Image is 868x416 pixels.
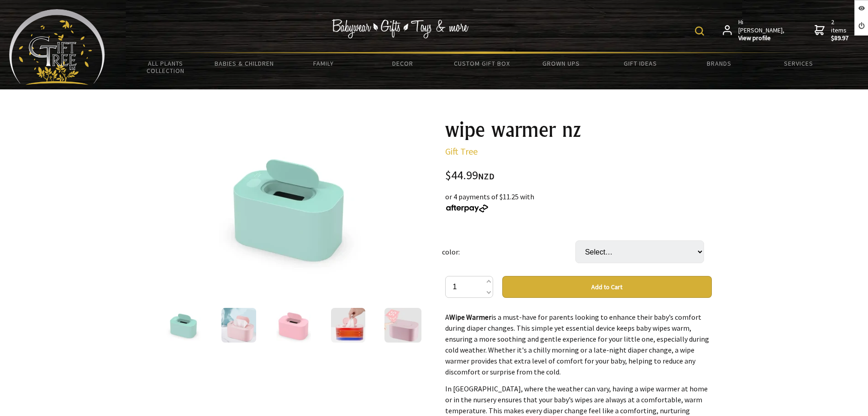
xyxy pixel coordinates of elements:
a: 2 items$89.97 [815,18,849,42]
img: wipe warmer nz [167,308,201,343]
a: Custom Gift Box [442,54,521,73]
a: Gift Ideas [600,54,679,73]
div: or 4 payments of $11.25 with [445,191,712,213]
img: wipe warmer nz [276,308,311,343]
a: Grown Ups [521,54,600,73]
p: A is a must-have for parents looking to enhance their baby’s comfort during diaper changes. This ... [445,312,712,377]
a: Decor [363,54,442,73]
strong: $89.97 [831,34,849,42]
td: color: [442,228,575,276]
a: Family [284,54,363,73]
img: wipe warmer nz [384,308,422,343]
strong: View profile [738,34,785,42]
a: Gift Tree [445,146,478,157]
div: $44.99 [445,170,712,182]
a: Services [759,54,838,73]
h1: wipe warmer nz [445,119,712,140]
strong: Wipe Warmer [449,312,491,322]
a: Hi [PERSON_NAME],View profile [723,18,785,42]
img: wipe warmer nz [219,135,361,279]
img: Babyware - Gifts - Toys and more... [9,9,105,85]
img: wipe warmer nz [221,308,256,343]
span: 2 items [831,18,849,42]
a: Babies & Children [205,54,284,73]
img: Babywear - Gifts - Toys & more [331,19,468,38]
img: wipe warmer nz [331,308,365,343]
button: Add to Cart [502,276,712,298]
span: NZD [478,171,494,182]
img: Afterpay [445,204,489,213]
img: product search [695,26,704,36]
span: Hi [PERSON_NAME], [738,18,785,42]
a: All Plants Collection [126,54,205,80]
a: Brands [680,54,759,73]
